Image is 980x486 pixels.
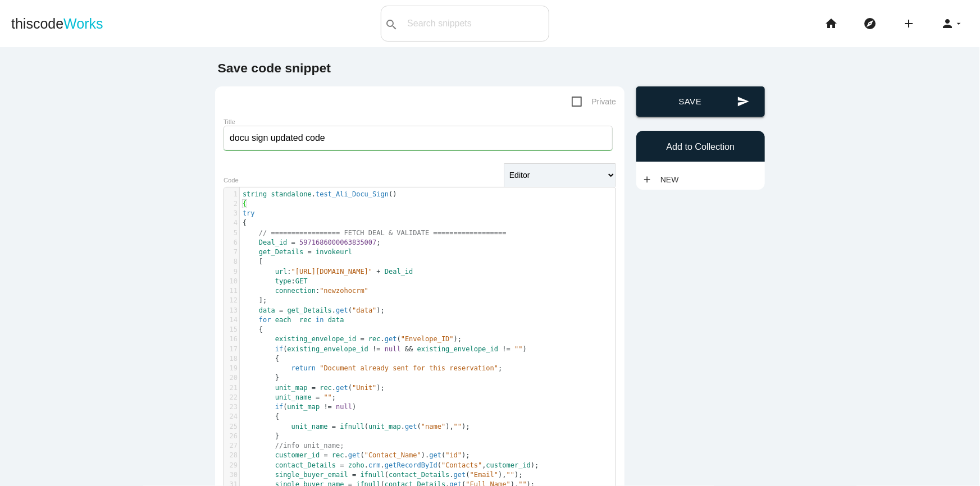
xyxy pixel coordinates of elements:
[243,219,247,227] span: {
[291,268,373,276] span: "[URL][DOMAIN_NAME]"
[352,306,376,314] span: "data"
[291,239,295,246] span: =
[299,239,376,246] span: 5971686000063835007
[332,423,336,430] span: =
[275,393,312,401] span: unit_name
[275,268,288,276] span: url
[642,169,685,190] a: addNew
[385,268,413,276] span: Deal_id
[642,169,652,190] i: add
[243,268,413,276] span: :
[224,441,239,451] div: 27
[275,451,320,459] span: customer_id
[243,461,539,469] span: . . ( , );
[243,412,279,420] span: {
[243,190,267,198] span: string
[402,12,549,35] input: Search snippets
[243,277,308,285] span: :
[224,277,239,286] div: 10
[224,373,239,383] div: 20
[316,248,352,256] span: invokeurl
[279,306,283,314] span: =
[224,228,239,238] div: 5
[275,335,357,343] span: existing_envelope_id
[224,412,239,421] div: 24
[324,393,332,401] span: ""
[863,6,877,42] i: explore
[224,383,239,393] div: 21
[243,374,279,382] span: }
[224,218,239,228] div: 4
[636,86,765,117] button: sendSave
[224,325,239,334] div: 15
[11,6,103,42] a: thiscodeWorks
[502,345,510,353] span: !=
[243,432,279,440] span: }
[271,190,312,198] span: standalone
[572,95,616,109] span: Private
[243,384,385,392] span: . ( );
[405,345,413,353] span: &&
[218,61,331,75] b: Save code snippet
[224,238,239,247] div: 6
[340,423,364,430] span: ifnull
[348,451,361,459] span: get
[385,345,401,353] span: null
[941,6,954,42] i: person
[364,451,421,459] span: "Contact_Name"
[224,296,239,305] div: 12
[259,306,275,314] span: data
[328,316,344,324] span: data
[259,239,288,246] span: Deal_id
[352,471,356,479] span: =
[243,471,523,479] span: ( . ( ), );
[470,471,499,479] span: "Email"
[441,461,482,469] span: "Contacts"
[737,86,749,117] i: send
[642,142,759,152] h6: Add to Collection
[224,422,239,432] div: 25
[243,393,336,401] span: ;
[308,248,312,256] span: =
[417,345,499,353] span: existing_envelope_id
[336,384,348,392] span: get
[514,345,522,353] span: ""
[324,451,328,459] span: =
[288,306,332,314] span: get_Details
[224,334,239,344] div: 16
[224,306,239,315] div: 13
[224,199,239,209] div: 2
[507,471,514,479] span: ""
[385,7,398,43] i: search
[348,461,364,469] span: zoho
[224,345,239,354] div: 17
[320,364,498,372] span: "Document already sent for this reservation"
[332,451,344,459] span: rec
[401,335,454,343] span: "Envelope_ID"
[320,384,332,392] span: rec
[224,286,239,296] div: 11
[336,306,348,314] span: get
[243,364,503,372] span: ;
[224,190,239,199] div: 1
[224,177,239,184] label: Code
[454,423,462,430] span: ""
[288,345,369,353] span: existing_envelope_id
[340,461,344,469] span: =
[243,345,527,353] span: ( )
[224,393,239,402] div: 22
[63,16,103,31] span: Works
[275,442,344,450] span: //info unit_name;
[429,451,441,459] span: get
[243,239,381,246] span: ;
[385,335,397,343] span: get
[224,126,613,150] input: What does this code do?
[224,364,239,373] div: 19
[291,364,316,372] span: return
[243,335,462,343] span: . ( );
[361,471,385,479] span: ifnull
[243,355,279,363] span: {
[243,287,368,295] span: :
[352,384,376,392] span: "Unit"
[368,461,381,469] span: crm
